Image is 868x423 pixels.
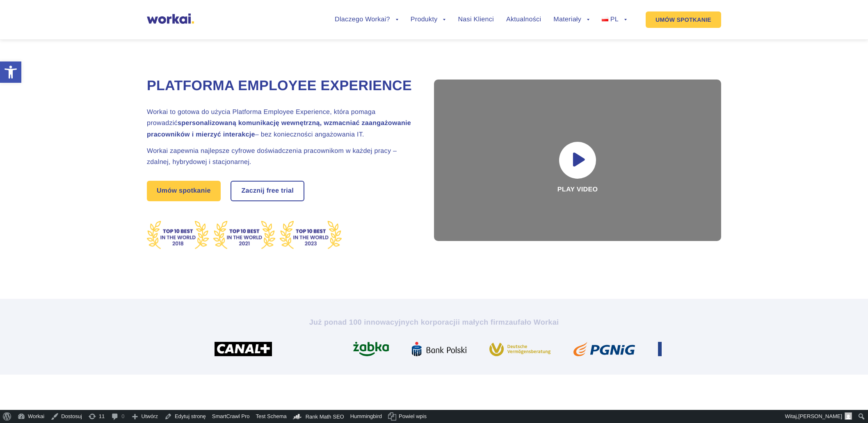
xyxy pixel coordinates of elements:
span: 11 [99,410,105,423]
a: Hummingbird [347,410,385,423]
i: i małych firm [458,318,505,326]
a: SmartCrawl Pro [209,410,253,423]
h2: Workai to gotowa do użycia Platforma Employee Experience, która pomaga prowadzić – bez koniecznoś... [147,107,413,140]
a: Workai [14,410,48,423]
span: Powiel wpis [399,410,427,423]
a: UMÓW SPOTKANIE [646,11,721,28]
a: Edytuj stronę [161,410,209,423]
a: Test Schema [253,410,290,423]
h2: Już ponad 100 innowacyjnych korporacji zaufało Workai [206,317,662,327]
span: PL [610,16,619,23]
span: Rank Math SEO [306,414,344,420]
a: Produkty [411,16,446,23]
a: Aktualności [506,16,541,23]
a: Dostosuj [48,410,85,423]
h1: Platforma Employee Experience [147,77,413,96]
span: [PERSON_NAME] [798,413,842,419]
a: Witaj, [782,410,855,423]
a: Dlaczego Workai? [335,16,398,23]
span: 0 [121,410,124,423]
h2: Workai zapewnia najlepsze cyfrowe doświadczenia pracownikom w każdej pracy – zdalnej, hybrydowej ... [147,146,413,168]
a: Zacznij free trial [231,182,304,200]
a: Umów spotkanie [147,181,221,201]
a: Nasi Klienci [458,16,493,23]
a: Materiały [553,16,589,23]
a: Kokpit Rank Math [290,410,347,423]
strong: spersonalizowaną komunikację wewnętrzną, wzmacniać zaangażowanie pracowników i mierzyć interakcje [147,120,411,138]
span: Utwórz [142,410,158,423]
div: Play video [434,80,721,241]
